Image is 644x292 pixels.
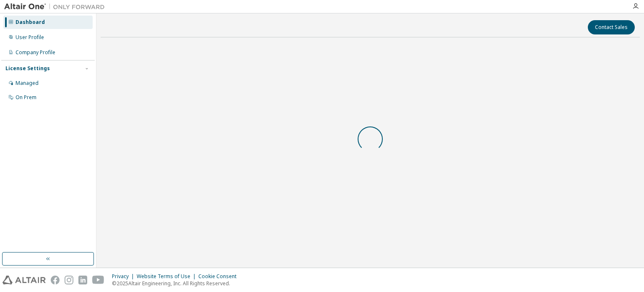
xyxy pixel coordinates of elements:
[92,276,104,284] img: youtube.svg
[51,276,60,284] img: facebook.svg
[65,276,73,284] img: instagram.svg
[3,276,46,284] img: altair_logo.svg
[78,276,87,284] img: linkedin.svg
[16,34,44,41] div: User Profile
[137,273,198,280] div: Website Terms of Use
[5,65,50,72] div: License Settings
[16,80,39,87] div: Managed
[588,20,635,34] button: Contact Sales
[112,273,137,280] div: Privacy
[112,280,241,287] p: © 2025 Altair Engineering, Inc. All Rights Reserved.
[4,3,109,11] img: Altair One
[16,49,55,56] div: Company Profile
[16,94,36,101] div: On Prem
[16,19,45,26] div: Dashboard
[198,273,241,280] div: Cookie Consent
